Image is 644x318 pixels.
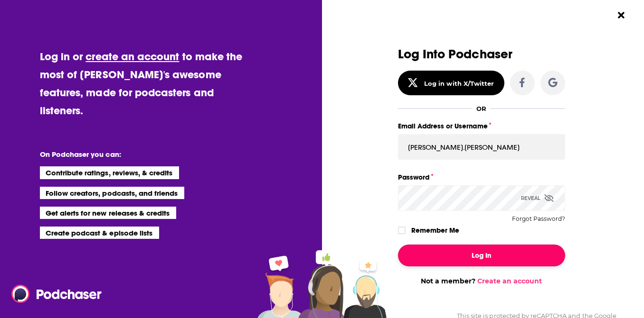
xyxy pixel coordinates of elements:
li: Follow creators, podcasts, and friends [40,187,185,199]
button: Forgot Password? [512,216,565,222]
div: OR [476,105,486,112]
button: Close Button [612,6,630,24]
div: Reveal [521,185,554,211]
li: Create podcast & episode lists [40,227,159,239]
a: create an account [85,50,179,63]
img: Podchaser - Follow, Share and Rate Podcasts [11,285,103,303]
label: Password [398,171,565,183]
a: Create an account [477,277,542,285]
label: Remember Me [411,224,459,236]
li: Get alerts for new releases & credits [40,207,176,219]
li: Contribute ratings, reviews, & credits [40,166,180,179]
button: Log in with X/Twitter [398,71,504,95]
a: Podchaser - Follow, Share and Rate Podcasts [11,285,95,303]
div: Log in with X/Twitter [424,80,494,87]
label: Email Address or Username [398,120,565,132]
input: Email Address or Username [398,134,565,160]
div: Not a member? [398,277,565,285]
li: On Podchaser you can: [40,150,230,159]
h3: Log Into Podchaser [398,47,565,61]
button: Log In [398,245,565,266]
